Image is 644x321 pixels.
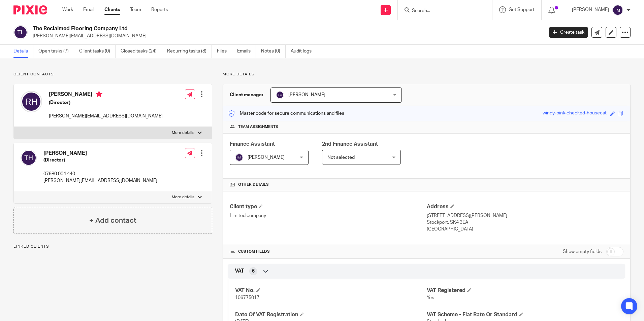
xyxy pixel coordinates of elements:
[43,157,157,164] h5: (Director)
[49,91,163,99] h4: [PERSON_NAME]
[43,150,157,157] h4: [PERSON_NAME]
[151,6,168,13] a: Reports
[543,110,607,117] div: windy-pink-checked-housecat
[276,91,284,99] img: svg%3E
[563,248,602,255] label: Show empty fields
[62,6,73,13] a: Work
[235,287,426,294] h4: VAT No.
[427,203,623,210] h4: Address
[167,45,212,58] a: Recurring tasks (8)
[509,7,535,12] span: Get Support
[427,212,623,219] p: [STREET_ADDRESS][PERSON_NAME]
[49,113,163,119] p: [PERSON_NAME][EMAIL_ADDRESS][DOMAIN_NAME]
[121,45,162,58] a: Closed tasks (24)
[21,91,42,112] img: svg%3E
[427,226,623,233] p: [GEOGRAPHIC_DATA]
[549,27,588,38] a: Create task
[13,72,212,77] p: Client contacts
[230,249,426,254] h4: CUSTOM FIELDS
[172,130,194,136] p: More details
[33,25,438,32] h2: The Reclaimed Flooring Company Ltd
[172,194,194,200] p: More details
[104,6,120,13] a: Clients
[79,45,116,58] a: Client tasks (0)
[96,91,102,98] i: Primary
[612,5,623,15] img: svg%3E
[427,287,618,294] h4: VAT Registered
[327,155,355,160] span: Not selected
[217,45,232,58] a: Files
[238,124,278,130] span: Team assignments
[223,72,631,77] p: More details
[237,45,256,58] a: Emails
[252,268,255,275] span: 6
[13,25,28,39] img: svg%3E
[230,92,264,98] h3: Client manager
[572,6,609,13] p: [PERSON_NAME]
[43,171,157,177] p: 07980 004 440
[235,267,244,275] span: VAT
[13,45,33,58] a: Details
[261,45,286,58] a: Notes (0)
[288,93,325,97] span: [PERSON_NAME]
[238,182,269,187] span: Other details
[427,219,623,226] p: Stockport, SK4 3EA
[230,203,426,210] h4: Client type
[291,45,317,58] a: Audit logs
[38,45,74,58] a: Open tasks (7)
[130,6,141,13] a: Team
[33,33,539,39] p: [PERSON_NAME][EMAIL_ADDRESS][DOMAIN_NAME]
[230,212,426,219] p: Limited company
[21,150,37,166] img: svg%3E
[235,295,259,300] span: 106775017
[230,141,275,147] span: Finance Assistant
[228,110,344,117] p: Master code for secure communications and files
[13,5,47,14] img: Pixie
[83,6,94,13] a: Email
[235,153,243,162] img: svg%3E
[427,311,618,318] h4: VAT Scheme - Flat Rate Or Standard
[248,155,285,160] span: [PERSON_NAME]
[322,141,378,147] span: 2nd Finance Assistant
[89,215,136,226] h4: + Add contact
[411,8,472,14] input: Search
[235,311,426,318] h4: Date Of VAT Registration
[43,177,157,184] p: [PERSON_NAME][EMAIL_ADDRESS][DOMAIN_NAME]
[49,99,163,106] h5: (Director)
[427,295,434,300] span: Yes
[13,244,212,249] p: Linked clients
